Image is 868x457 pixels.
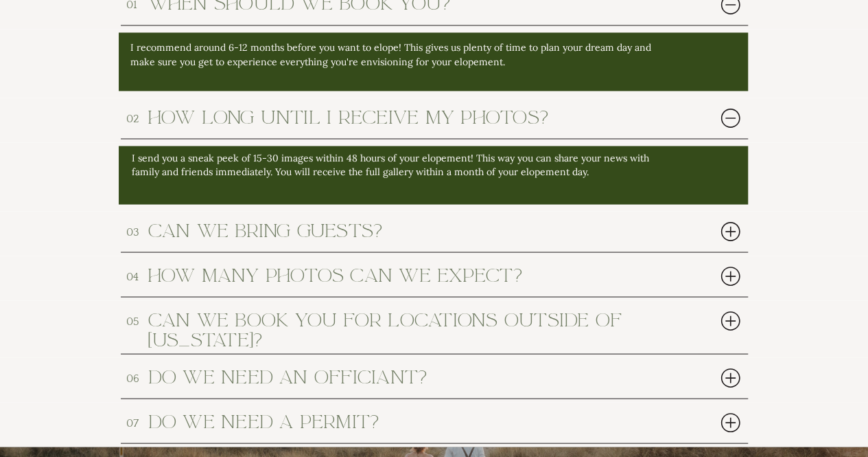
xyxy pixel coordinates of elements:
[126,370,143,381] h3: 06
[148,107,670,125] h2: how long until i receive my photos?
[148,310,670,328] h2: can we book you for locations outside of [US_STATE]?
[148,412,670,430] h2: do we need a permit?
[126,313,143,324] h3: 05
[126,414,143,425] h3: 07
[148,367,670,385] h2: do we need an officiant?
[130,41,658,81] p: I recommend around 6-12 months before you want to elope! This gives us plenty of time to plan you...
[126,268,143,279] h3: 04
[126,223,143,234] h3: 03
[148,265,670,283] h2: How many photos can we expect?
[132,151,659,195] p: I send you a sneak peek of 15-30 images within 48 hours of your elopement! This way you can share...
[126,110,143,121] h3: 02
[148,221,670,238] h2: can we bring guests?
